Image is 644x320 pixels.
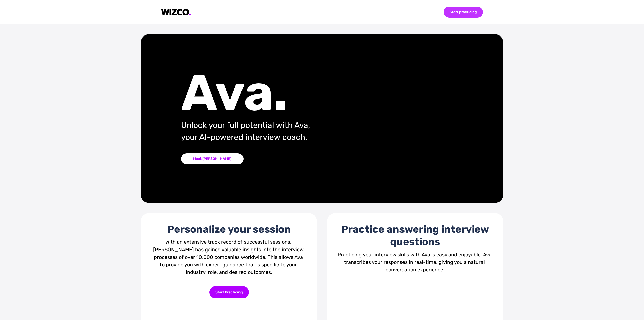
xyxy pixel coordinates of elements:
[161,9,191,16] img: logo
[444,7,483,18] div: Start practicing
[181,119,354,143] div: Unlock your full potential with Ava, your AI-powered interview coach.
[151,238,307,276] div: With an extensive track record of successful sessions, [PERSON_NAME] has gained valuable insights...
[151,223,307,236] div: Personalize your session
[337,251,493,273] div: Practicing your interview skills with Ava is easy and enjoyable. Ava transcribes your responses i...
[337,223,493,248] div: Practice answering interview questions
[209,286,249,298] div: Start Practicing
[181,73,354,113] div: Ava.
[181,153,244,164] div: Meet [PERSON_NAME]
